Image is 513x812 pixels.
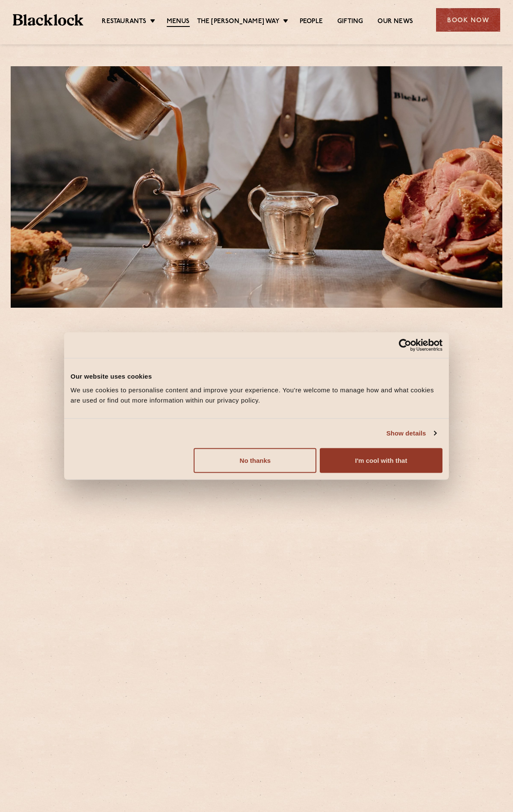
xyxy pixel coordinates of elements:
[167,18,190,27] a: Menus
[13,14,83,26] img: BL_Textured_Logo-footer-cropped.svg
[300,18,323,26] a: People
[71,371,442,382] div: Our website uses cookies
[377,18,413,26] a: Our News
[368,339,442,352] a: Usercentrics Cookiebot - opens in a new window
[320,448,442,473] button: I'm cool with that
[102,18,146,26] a: Restaurants
[337,18,363,26] a: Gifting
[436,8,500,32] div: Book Now
[197,18,280,26] a: The [PERSON_NAME] Way
[71,385,442,405] div: We use cookies to personalise content and improve your experience. You're welcome to manage how a...
[194,448,316,473] button: No thanks
[386,428,436,438] a: Show details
